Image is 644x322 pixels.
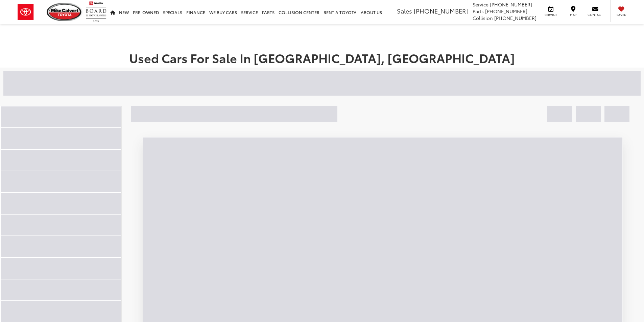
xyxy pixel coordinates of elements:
[473,8,484,15] span: Parts
[414,6,468,15] span: [PHONE_NUMBER]
[473,15,493,21] span: Collision
[566,13,580,17] span: Map
[397,6,412,15] span: Sales
[485,8,527,15] span: [PHONE_NUMBER]
[494,15,536,21] span: [PHONE_NUMBER]
[490,1,532,8] span: [PHONE_NUMBER]
[588,13,603,17] span: Contact
[614,13,629,17] span: Saved
[47,3,82,21] img: Mike Calvert Toyota
[543,13,558,17] span: Service
[473,1,488,8] span: Service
